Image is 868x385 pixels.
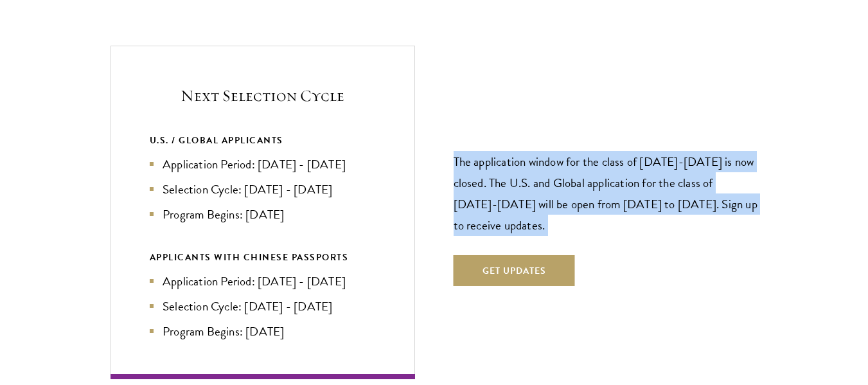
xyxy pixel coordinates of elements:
[150,322,376,341] li: Program Begins: [DATE]
[150,132,376,148] div: U.S. / GLOBAL APPLICANTS
[150,85,376,107] h5: Next Selection Cycle
[454,255,575,286] button: Get Updates
[150,272,376,291] li: Application Period: [DATE] - [DATE]
[150,297,376,316] li: Selection Cycle: [DATE] - [DATE]
[150,155,376,174] li: Application Period: [DATE] - [DATE]
[150,180,376,199] li: Selection Cycle: [DATE] - [DATE]
[150,205,376,224] li: Program Begins: [DATE]
[150,249,376,265] div: APPLICANTS WITH CHINESE PASSPORTS
[454,151,758,236] p: The application window for the class of [DATE]-[DATE] is now closed. The U.S. and Global applicat...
